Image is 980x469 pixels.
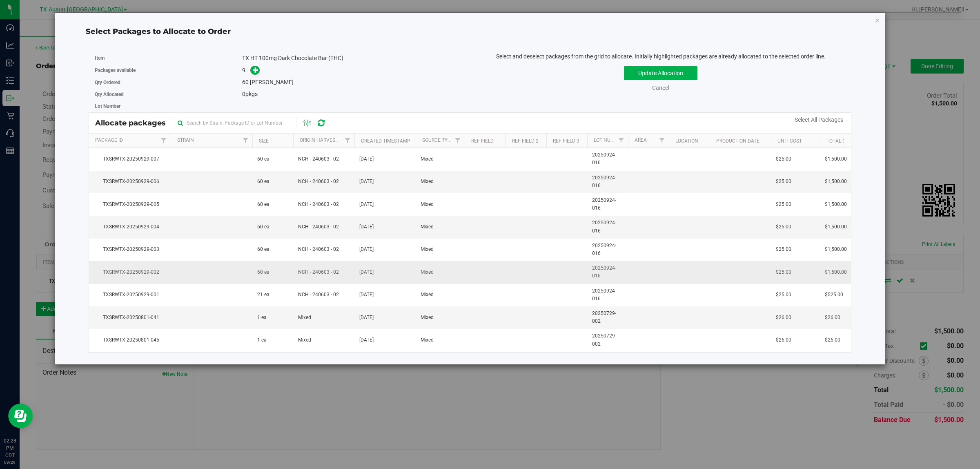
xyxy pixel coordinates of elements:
span: $26.00 [776,336,791,344]
span: $1,500.00 [825,201,847,208]
span: [DATE] [359,268,374,276]
label: Qty Allocated [95,91,243,98]
span: 20250924-016 [592,219,623,234]
a: Filter [157,134,171,147]
a: Area [635,137,647,143]
span: $25.00 [776,246,791,253]
span: Mixed [421,201,434,208]
a: Strain [177,137,194,143]
span: Mixed [298,314,311,322]
span: $1,500.00 [825,178,847,185]
a: Filter [655,134,669,147]
span: NCH - 240603 - 02 [298,201,339,208]
a: Filter [451,134,465,147]
span: $26.00 [825,314,840,322]
span: Mixed [421,246,434,253]
span: 20250924-016 [592,174,623,190]
span: [DATE] [359,201,374,208]
span: NCH - 240603 - 02 [298,155,339,163]
a: Ref Field [471,138,494,144]
span: TXSRWTX-20250801-045 [94,336,166,344]
span: $25.00 [776,291,791,299]
span: 20250924-016 [592,151,623,167]
span: [DATE] [359,314,374,322]
span: [DATE] [359,155,374,163]
span: $525.00 [825,291,843,299]
span: NCH - 240603 - 02 [298,246,339,253]
a: Total Cost [826,138,855,144]
span: $1,500.00 [825,223,847,231]
span: 21 ea [257,291,269,299]
span: TXSRWTX-20250929-001 [94,291,166,299]
label: Qty Ordered [95,79,243,86]
span: $25.00 [776,155,791,163]
span: TXSRWTX-20250929-003 [94,246,166,253]
span: Mixed [421,291,434,299]
span: - [242,103,244,109]
span: 20250729-002 [592,332,623,348]
label: Packages available [95,67,243,74]
span: NCH - 240603 - 02 [298,223,339,231]
span: 60 ea [257,223,269,231]
a: Created Timestamp [361,138,410,144]
a: Filter [239,134,252,147]
span: [PERSON_NAME] [250,79,294,85]
span: 0 [242,91,245,97]
span: [DATE] [359,246,374,253]
span: Mixed [421,336,434,344]
span: 60 ea [257,155,269,163]
div: TX HT 100mg Dark Chocolate Bar (THC) [242,54,464,63]
span: $1,500.00 [825,268,847,276]
span: NCH - 240603 - 02 [298,268,339,276]
span: [DATE] [359,178,374,185]
span: $25.00 [776,268,791,276]
span: NCH - 240603 - 02 [298,291,339,299]
span: TXSRWTX-20250929-007 [94,155,166,163]
a: Source Type [422,137,454,143]
span: Mixed [421,178,434,185]
span: [DATE] [359,223,374,231]
span: Mixed [298,336,311,344]
span: TXSRWTX-20250929-002 [94,268,166,276]
span: Mixed [421,223,434,231]
span: 60 [242,79,249,85]
a: Filter [615,134,628,147]
a: Select All Packages [795,116,843,123]
button: Update Allocation [624,66,697,80]
a: Ref Field 2 [512,138,539,144]
span: TXSRWTX-20250801-041 [94,314,166,322]
a: Ref Field 3 [553,138,579,144]
span: $26.00 [776,314,791,322]
label: Lot Number [95,103,243,110]
span: $26.00 [825,336,840,344]
span: 20250924-016 [592,287,623,303]
input: Search by Strain, Package ID or Lot Number [174,117,296,129]
span: $25.00 [776,178,791,185]
span: 1 ea [257,336,267,344]
span: 20250924-016 [592,197,623,212]
a: Size [259,138,269,144]
span: Mixed [421,268,434,276]
span: 9 [242,67,245,74]
div: Select Packages to Allocate to Order [86,26,855,37]
span: 20250924-016 [592,242,623,257]
span: TXSRWTX-20250929-005 [94,201,166,208]
span: $25.00 [776,201,791,208]
span: $1,500.00 [825,155,847,163]
span: [DATE] [359,291,374,299]
span: 60 ea [257,178,269,185]
a: Unit Cost [777,138,802,144]
a: Location [675,138,698,144]
span: Allocate packages [95,118,174,127]
iframe: Resource center [8,404,33,428]
a: Cancel [652,85,669,91]
span: 1 ea [257,314,267,322]
span: TXSRWTX-20250929-004 [94,223,166,231]
span: 60 ea [257,201,269,208]
span: 60 ea [257,246,269,253]
a: Filter [341,134,354,147]
span: TXSRWTX-20250929-006 [94,178,166,185]
span: Mixed [421,314,434,322]
span: Mixed [421,155,434,163]
a: Lot Number [594,137,623,143]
